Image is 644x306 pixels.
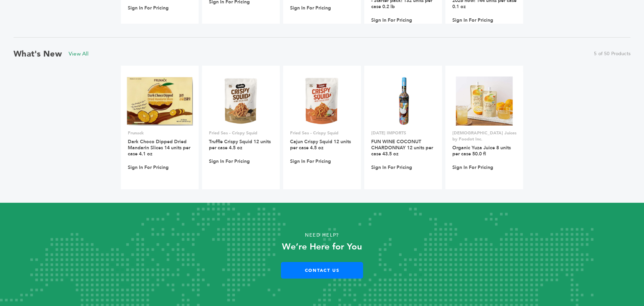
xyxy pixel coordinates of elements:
[209,158,250,165] a: Sign In For Pricing
[128,165,169,171] a: Sign In For Pricing
[452,145,511,157] a: Organic Yuza Juice 8 units per case 50.0 fl
[281,262,363,279] a: Contact Us
[209,138,271,151] a: Truffle Crispy Squid 12 units per case 4.5 oz
[290,158,331,165] a: Sign In For Pricing
[32,230,612,240] p: Need Help?
[371,130,435,136] p: [DATE] IMPORTS
[69,50,89,58] a: View All
[456,76,513,125] img: Organic Yuza Juice 8 units per case 50.0 fl
[290,138,351,151] a: Cajun Crispy Squid 12 units per case 4.5 oz
[127,76,193,125] img: Dark Choco Dipped Dried Mandarin Slices 14 units per case 4.1 oz
[290,5,331,11] a: Sign In For Pricing
[220,76,262,125] img: Truffle Crispy Squid 12 units per case 4.5 oz
[128,138,190,157] a: Dark Choco Dipped Dried Mandarin Slices 14 units per case 4.1 oz
[452,130,517,142] p: [DEMOGRAPHIC_DATA] Juices by Foodot Inc.
[452,165,493,171] a: Sign In For Pricing
[371,138,433,157] a: FUN WINE COCONUT CHARDONNAY 12 units per case 43.5 oz
[594,50,630,57] span: 5 of 50 Products
[14,48,62,60] h2: What's New
[209,130,273,136] p: Fried Sea - Crispy Squid
[128,5,169,11] a: Sign In For Pricing
[396,76,410,125] img: FUN WINE COCONUT CHARDONNAY 12 units per case 43.5 oz
[282,241,362,253] strong: We’re Here for You
[128,130,192,136] p: Frunack
[452,17,493,23] a: Sign In For Pricing
[290,130,354,136] p: Fried Sea - Crispy Squid
[371,165,412,171] a: Sign In For Pricing
[303,76,342,125] img: Cajun Crispy Squid 12 units per case 4.5 oz
[371,17,412,23] a: Sign In For Pricing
